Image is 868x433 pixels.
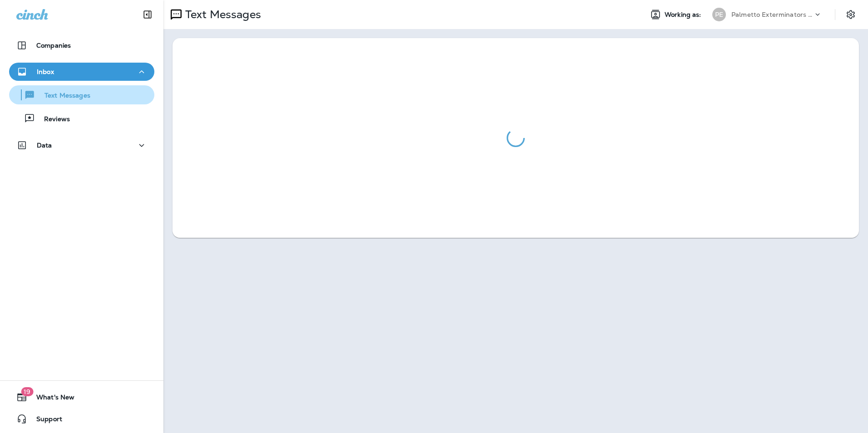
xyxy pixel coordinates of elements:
[9,36,154,54] button: Companies
[27,394,74,404] span: What's New
[35,92,90,100] p: Text Messages
[37,142,52,149] p: Data
[36,42,71,49] p: Companies
[27,415,62,426] span: Support
[9,63,154,81] button: Inbox
[9,109,154,128] button: Reviews
[712,8,726,21] div: PE
[37,68,54,75] p: Inbox
[21,387,33,396] span: 19
[135,5,160,24] button: Collapse Sidebar
[665,11,703,19] span: Working as:
[9,410,154,428] button: Support
[9,136,154,154] button: Data
[731,11,813,18] p: Palmetto Exterminators LLC
[9,85,154,104] button: Text Messages
[843,6,859,23] button: Settings
[182,8,261,21] p: Text Messages
[35,115,70,124] p: Reviews
[9,388,154,406] button: 19What's New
